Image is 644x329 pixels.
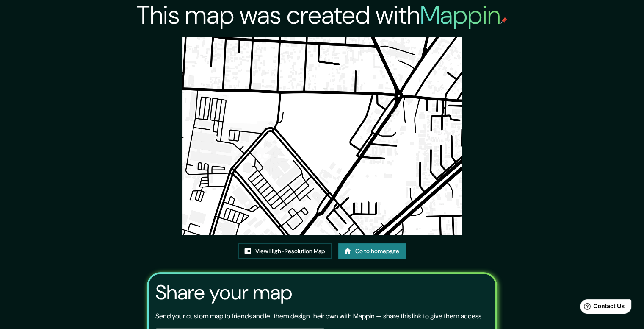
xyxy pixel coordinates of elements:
a: View High-Resolution Map [238,243,332,259]
h3: Share your map [155,281,292,304]
p: Send your custom map to friends and let them design their own with Mappin — share this link to gi... [155,311,483,321]
img: mappin-pin [500,17,507,24]
a: Go to homepage [338,243,406,259]
img: created-map [182,37,462,235]
iframe: Help widget launcher [569,296,635,320]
